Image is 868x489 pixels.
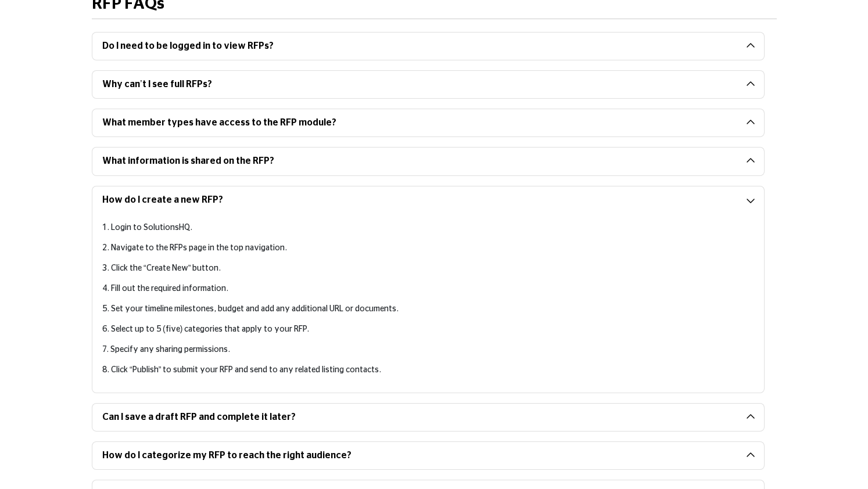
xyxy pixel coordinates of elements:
p: 1. Login to SolutionsHQ. [102,222,754,234]
button: How do I create a new RFP? [92,186,746,214]
button: What information is shared on the RFP? [92,148,746,175]
p: 3. Click the “Create New” button. [102,263,754,275]
p: 8. Click “Publish” to submit your RFP and send to any related listing contacts. [102,364,754,376]
p: 5. Set your timeline milestones, budget and add any additional URL or documents. [102,303,754,315]
button: Do I need to be logged in to view RFPs? [92,33,746,60]
button: What member types have access to the RFP module? [92,109,746,136]
p: 2. Navigate to the RFPs page in the top navigation. [102,242,754,254]
p: 7. Specify any sharing permissions. [102,344,754,356]
button: How do I categorize my RFP to reach the right audience? [92,442,746,469]
p: 4. Fill out the required information. [102,283,754,295]
button: Can I save a draft RFP and complete it later? [92,404,746,431]
button: Why can’t I see full RFPs? [92,71,746,98]
p: 6. Select up to 5 (five) categories that apply to your RFP. [102,323,754,336]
